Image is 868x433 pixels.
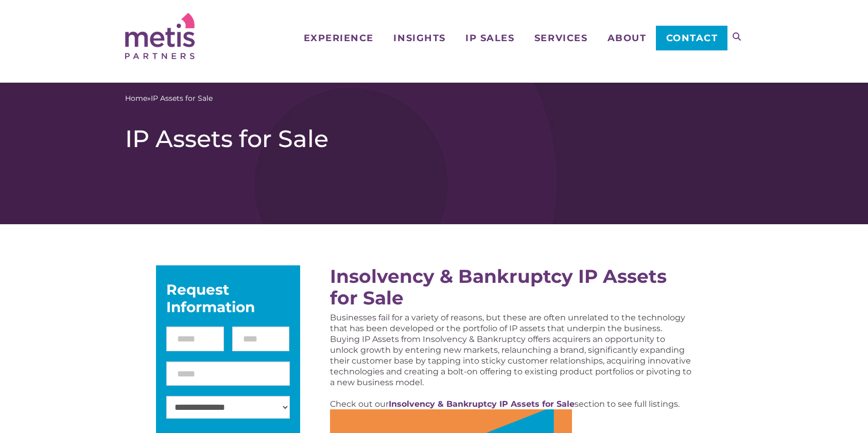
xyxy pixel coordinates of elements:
[534,33,587,43] span: Services
[330,265,667,309] a: Insolvency & Bankruptcy IP Assets for Sale
[125,124,743,153] h1: IP Assets for Sale
[465,33,514,43] span: IP Sales
[125,13,195,59] img: Metis Partners
[304,33,374,43] span: Experience
[125,93,213,104] span: »
[393,33,445,43] span: Insights
[151,93,213,104] span: IP Assets for Sale
[330,312,692,388] p: Businesses fail for a variety of reasons, but these are often unrelated to the technology that ha...
[607,33,647,43] span: About
[125,93,147,104] a: Home
[166,281,290,316] div: Request Information
[656,26,727,50] a: Contact
[330,399,692,409] p: Check out our section to see full listings.
[389,399,575,409] a: Insolvency & Bankruptcy IP Assets for Sale
[666,33,718,43] span: Contact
